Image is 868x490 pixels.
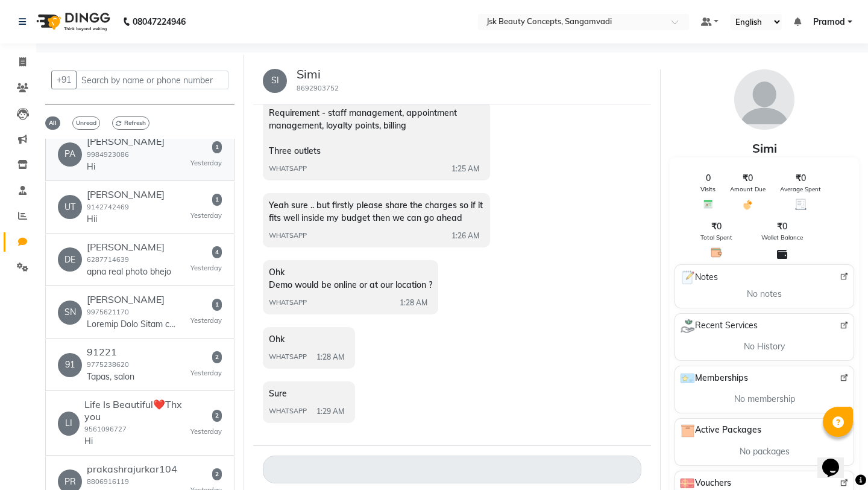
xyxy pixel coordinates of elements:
[87,360,129,369] small: 9775238620
[734,69,794,130] img: avatar
[269,334,285,345] span: Ohk
[269,388,287,399] span: Sure
[190,158,222,168] small: Yesterday
[700,233,732,242] span: Total Spent
[190,316,222,326] small: Yesterday
[87,346,134,358] h6: 91221
[87,294,177,305] h6: [PERSON_NAME]
[680,319,758,333] span: Recent Services
[87,308,129,316] small: 9975621170
[297,67,339,81] h5: Simi
[212,351,222,363] span: 2
[451,164,479,174] span: 1:25 AM
[269,231,307,241] span: WHATSAPP
[670,139,859,157] div: Simi
[112,116,149,130] span: Refresh
[730,185,766,194] span: Amount Due
[795,199,807,210] img: Average Spent Icon
[87,136,165,147] h6: [PERSON_NAME]
[711,220,722,233] span: ₹0
[45,116,60,130] span: All
[87,463,177,475] h6: prakashrajurkar104
[190,368,222,378] small: Yesterday
[72,116,100,130] span: Unread
[269,107,457,156] span: Requirement - staff management, appointment management, loyalty points, billing Three outlets
[263,69,287,93] div: SI
[212,468,222,480] span: 2
[780,185,821,194] span: Average Spent
[817,442,856,478] iframe: chat widget
[212,246,222,258] span: 4
[58,301,82,325] div: SN
[58,142,82,167] div: PA
[87,150,129,159] small: 9984923086
[813,16,845,28] span: Pramod
[734,393,795,406] span: No membership
[212,410,222,422] span: 2
[742,199,753,211] img: Amount Due Icon
[84,425,127,433] small: 9561096727
[744,340,785,353] span: No History
[761,233,803,242] span: Wallet Balance
[51,71,77,89] button: +91
[87,255,129,264] small: 6287714639
[87,213,165,226] p: Hii
[87,241,171,253] h6: [PERSON_NAME]
[87,189,165,200] h6: [PERSON_NAME]
[87,318,177,331] p: Loremip Dolo Sitam cons Adi Elitsed - Doeius Temporin Utlaboreetd Magnaa Enimadmi Veniamquisn Exe...
[269,406,307,416] span: WHATSAPP
[87,477,129,486] small: 8806916119
[297,84,339,92] small: 8692903752
[31,5,113,39] img: logo
[58,412,80,436] div: LI
[400,297,427,308] span: 1:28 AM
[212,299,222,311] span: 1
[133,5,186,39] b: 08047224946
[747,288,782,301] span: No notes
[58,247,82,272] div: DE
[212,141,222,153] span: 1
[740,445,790,458] span: No packages
[84,435,175,448] p: Hi
[269,352,307,362] span: WHATSAPP
[58,195,82,219] div: UT
[269,297,307,308] span: WHATSAPP
[316,352,344,363] span: 1:28 AM
[76,71,228,89] input: Search by name or phone number
[451,231,479,241] span: 1:26 AM
[87,203,129,211] small: 9142742469
[212,194,222,206] span: 1
[711,247,722,258] img: Total Spent Icon
[87,371,134,383] p: Tapas, salon
[269,164,307,174] span: WHATSAPP
[190,211,222,221] small: Yesterday
[706,172,711,185] span: 0
[84,399,190,422] h6: Life Is Beautiful❤️Thx you
[700,185,715,194] span: Visits
[316,406,344,417] span: 1:29 AM
[87,161,165,173] p: Hi
[190,427,222,437] small: Yesterday
[680,424,761,438] span: Active Packages
[777,220,787,233] span: ₹0
[87,266,171,278] p: apna real photo bhejo
[269,267,432,290] span: Ohk Demo would be online or at our location ?
[680,270,718,285] span: Notes
[269,200,483,223] span: Yeah sure .. but firstly please share the charges so if it fits well inside my budget then we can...
[796,172,806,185] span: ₹0
[190,263,222,273] small: Yesterday
[680,371,748,386] span: Memberships
[58,353,82,377] div: 91
[743,172,753,185] span: ₹0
